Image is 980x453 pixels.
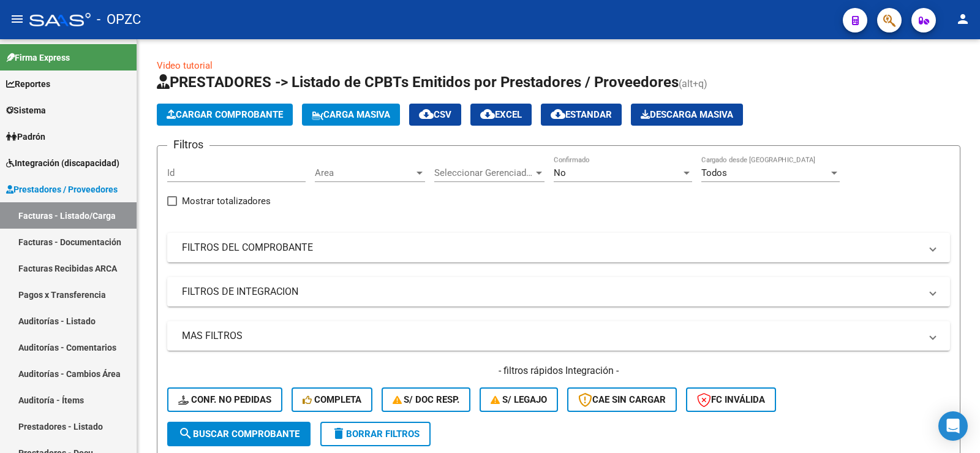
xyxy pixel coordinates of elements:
span: Firma Express [6,51,70,64]
button: Descarga Masiva [631,104,743,126]
span: Carga Masiva [312,109,390,120]
mat-panel-title: FILTROS DEL COMPROBANTE [182,241,921,254]
mat-expansion-panel-header: FILTROS DEL COMPROBANTE [167,233,950,262]
span: Descarga Masiva [641,109,733,120]
button: Carga Masiva [302,104,400,126]
span: CSV [419,109,451,120]
span: (alt+q) [679,78,707,89]
span: PRESTADORES -> Listado de CPBTs Emitidos por Prestadores / Proveedores [157,74,679,91]
span: S/ Doc Resp. [393,394,460,405]
span: Integración (discapacidad) [6,156,119,170]
mat-icon: cloud_download [419,107,434,121]
span: Buscar Comprobante [178,428,300,440]
button: Buscar Comprobante [167,422,311,446]
button: CSV [409,104,461,126]
span: FC Inválida [697,394,765,405]
span: Cargar Comprobante [167,109,283,120]
button: Conf. no pedidas [167,387,282,412]
span: Area [315,167,414,178]
span: Estandar [551,109,612,120]
mat-icon: person [956,12,970,26]
mat-icon: search [178,426,193,441]
span: Todos [701,167,727,178]
button: Borrar Filtros [320,422,431,446]
span: Completa [303,394,361,405]
span: EXCEL [480,109,522,120]
button: S/ Doc Resp. [382,387,471,412]
mat-expansion-panel-header: FILTROS DE INTEGRACION [167,277,950,306]
span: Sistema [6,104,46,117]
mat-panel-title: FILTROS DE INTEGRACION [182,285,921,299]
span: - OPZC [97,6,141,33]
span: Padrón [6,130,45,143]
mat-icon: menu [10,12,24,26]
mat-icon: cloud_download [480,107,495,121]
button: FC Inválida [686,387,776,412]
button: S/ legajo [480,387,558,412]
span: Reportes [6,77,50,91]
button: Cargar Comprobante [157,104,293,126]
app-download-masive: Descarga masiva de comprobantes (adjuntos) [631,104,743,126]
button: EXCEL [470,104,532,126]
button: Completa [292,387,372,412]
h4: - filtros rápidos Integración - [167,364,950,378]
mat-panel-title: MAS FILTROS [182,329,921,343]
span: Conf. no pedidas [178,394,271,405]
span: No [554,167,566,178]
a: Video tutorial [157,60,213,71]
span: Borrar Filtros [331,428,420,440]
mat-expansion-panel-header: MAS FILTROS [167,321,950,351]
mat-icon: cloud_download [551,107,565,121]
button: Estandar [541,104,622,126]
span: Mostrar totalizadores [182,194,271,208]
button: CAE SIN CARGAR [567,387,677,412]
mat-icon: delete [331,426,346,441]
span: Prestadores / Proveedores [6,183,118,196]
span: S/ legajo [491,394,547,405]
div: Open Intercom Messenger [938,411,968,441]
span: CAE SIN CARGAR [578,394,666,405]
span: Seleccionar Gerenciador [434,167,533,178]
h3: Filtros [167,136,209,153]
